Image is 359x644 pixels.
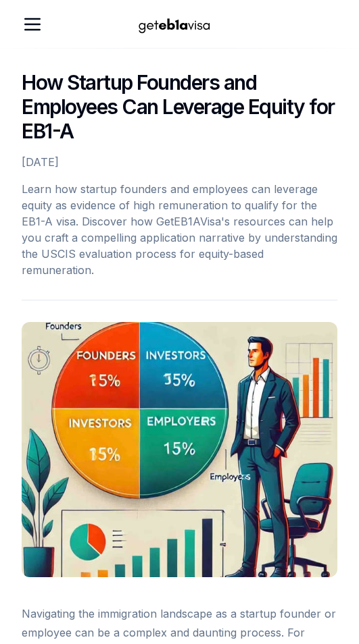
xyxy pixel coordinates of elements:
h2: Learn how startup founders and employees can leverage equity as evidence of high remuneration to ... [22,181,337,278]
h1: How Startup Founders and Employees Can Leverage Equity for EB1-A [22,70,337,143]
img: Cover Image for How Startup Founders and Employees Can Leverage Equity for EB1-A [22,322,337,577]
button: Open Menu [22,14,43,35]
time: [DATE] [22,155,59,169]
a: Home Page [127,13,233,36]
img: geteb1avisa logo [127,13,222,36]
